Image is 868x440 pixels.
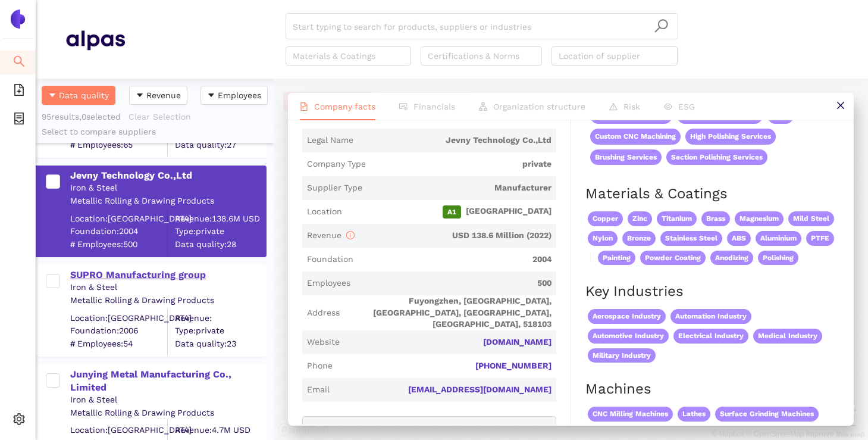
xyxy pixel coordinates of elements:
[314,102,375,111] span: Company facts
[307,360,333,372] span: Phone
[585,282,839,302] h2: Key Industries
[146,89,181,102] span: Revenue
[623,102,640,111] span: Risk
[399,102,408,111] span: fund-view
[654,18,669,33] span: search
[836,101,845,110] span: close
[307,230,355,240] span: Revenue
[70,139,167,151] span: # Employees: 65
[70,394,265,406] div: Iron & Steel
[70,226,167,238] span: Foundation: 2004
[307,158,366,170] span: Company Type
[588,211,623,226] span: Copper
[70,295,265,307] div: Metallic Rolling & Drawing Products
[727,231,751,246] span: ABS
[42,86,115,105] button: caret-downData quality
[70,182,265,194] div: Iron & Steel
[48,91,57,101] span: caret-down
[753,329,822,344] span: Medical Industry
[413,102,455,111] span: Financials
[710,251,753,266] span: Anodizing
[657,211,697,226] span: Titanium
[590,149,662,166] span: Brushing Services
[588,348,656,363] span: Military Industry
[175,312,265,324] div: Revenue:
[13,409,25,433] span: setting
[175,139,265,151] span: Data quality: 27
[307,384,330,396] span: Email
[307,277,350,289] span: Employees
[827,93,854,120] button: close
[660,231,722,246] span: Stainless Steel
[806,231,834,246] span: PTFE
[673,329,748,344] span: Electrical Industry
[307,135,353,146] span: Legal Name
[678,102,695,111] span: ESG
[367,182,551,194] span: Manufacturer
[359,230,551,242] span: USD 138.6 Million (2022)
[175,226,265,238] span: Type: private
[136,91,144,101] span: caret-down
[218,89,261,102] span: Employees
[307,206,342,218] span: Location
[70,238,167,250] span: # Employees: 500
[70,407,265,419] div: Metallic Rolling & Drawing Products
[788,211,834,226] span: Mild Steel
[664,102,672,111] span: eye
[443,205,461,219] span: A1
[588,309,666,324] span: Aerospace Industry
[70,169,265,182] div: Jevny Technology Co.,Ltd
[70,325,167,337] span: Foundation: 2006
[129,86,187,105] button: caret-downRevenue
[479,102,487,111] span: apartment
[70,312,167,324] div: Location: [GEOGRAPHIC_DATA]
[588,407,673,422] span: CNC Milling Machines
[344,295,551,330] span: Fuyongzhen, [GEOGRAPHIC_DATA], [GEOGRAPHIC_DATA], [GEOGRAPHIC_DATA], [GEOGRAPHIC_DATA], 518103
[175,425,265,436] div: Revenue: 4.7M USD
[128,107,199,126] button: Clear Selection
[300,102,308,111] span: file-text
[585,184,839,204] h2: Materials & Coatings
[590,129,681,145] span: Custom CNC Machining
[8,10,27,29] img: Logo
[307,254,353,266] span: Foundation
[70,213,167,224] div: Location: [GEOGRAPHIC_DATA]
[609,102,618,111] span: warning
[358,135,551,146] span: Jevny Technology Co.,Ltd
[588,231,618,246] span: Nylon
[758,251,798,266] span: Polishing
[70,269,265,282] div: SUPRO Manufacturing group
[701,211,730,226] span: Brass
[70,195,265,207] div: Metallic Rolling & Drawing Products
[715,407,819,422] span: Surface Grinding Machines
[13,80,25,104] span: file-add
[346,231,355,239] span: info-circle
[307,307,340,319] span: Address
[70,368,265,395] div: Junying Metal Manufacturing Co., Limited
[666,149,767,166] span: Section Polishing Services
[358,254,551,266] span: 2004
[622,231,656,246] span: Bronze
[670,309,751,324] span: Automation Industry
[640,251,706,266] span: Powder Coating
[347,205,551,219] span: [GEOGRAPHIC_DATA]
[70,338,167,349] span: # Employees: 54
[175,238,265,250] span: Data quality: 28
[42,112,121,121] span: 95 results, 0 selected
[585,379,839,400] h2: Machines
[207,91,215,101] span: caret-down
[493,102,585,111] span: Organization structure
[59,89,109,102] span: Data quality
[42,126,268,138] div: Select to compare suppliers
[175,338,265,349] span: Data quality: 23
[175,325,265,337] span: Type: private
[355,277,551,289] span: 500
[13,108,25,132] span: container
[756,231,801,246] span: Aluminium
[65,25,125,55] img: Homepage
[598,251,635,266] span: Painting
[13,51,25,75] span: search
[588,329,669,344] span: Automotive Industry
[735,211,784,226] span: Magnesium
[685,129,776,145] span: High Polishing Services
